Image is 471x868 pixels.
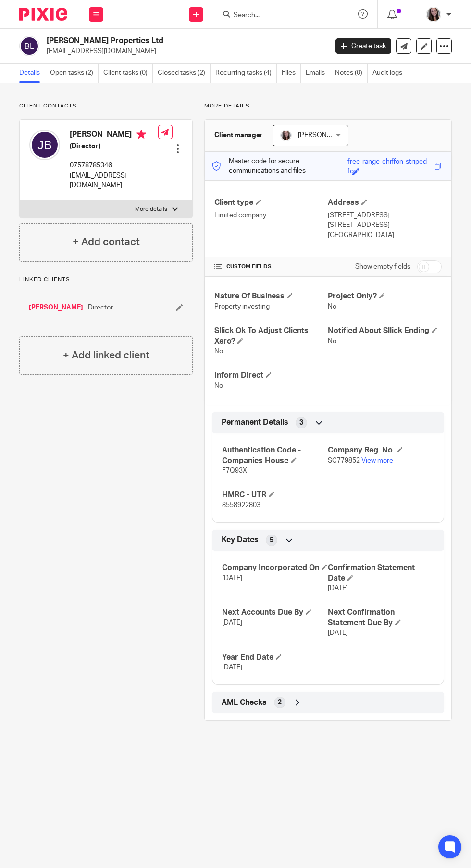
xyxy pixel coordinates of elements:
[214,370,328,380] h4: Inform Direct
[282,64,301,83] a: Files
[222,502,260,509] span: 8558922803
[47,36,266,46] h2: [PERSON_NAME] Properties Ltd
[222,563,328,573] h4: Company Incorporated On
[222,445,328,466] h4: Authentication Code - Companies House
[70,130,158,142] h4: [PERSON_NAME]
[298,132,371,139] span: [PERSON_NAME] ACCA
[372,64,407,83] a: Audit logs
[47,47,321,56] p: [EMAIL_ADDRESS][DOMAIN_NAME]
[19,102,193,110] p: Client contacts
[222,417,288,428] span: Permanent Details
[306,64,330,83] a: Emails
[328,563,434,583] h4: Confirmation Statement Date
[426,7,441,22] img: Nicole%202023.jpg
[233,12,319,20] input: Search
[29,303,83,312] a: [PERSON_NAME]
[88,303,113,312] span: Director
[328,230,442,240] p: [GEOGRAPHIC_DATA]
[214,198,328,208] h4: Client type
[63,348,149,363] h4: + Add linked client
[214,382,223,389] span: No
[361,457,393,464] a: View more
[328,291,442,301] h4: Project Only?
[214,348,223,355] span: No
[328,326,442,336] h4: Notified About Sllick Ending
[70,142,158,151] h5: (Director)
[222,619,242,626] span: [DATE]
[214,211,328,220] p: Limited company
[222,664,242,671] span: [DATE]
[50,64,99,83] a: Open tasks (2)
[328,607,434,628] h4: Next Confirmation Statement Due By
[136,130,146,139] i: Primary
[299,418,303,428] span: 3
[214,291,328,301] h4: Nature Of Business
[335,38,391,54] a: Create task
[222,653,328,663] h4: Year End Date
[214,303,270,310] span: Property investing
[19,276,193,284] p: Linked clients
[347,157,432,168] div: free-range-chiffon-striped-fox
[204,102,452,110] p: More details
[222,575,242,582] span: [DATE]
[328,457,360,464] span: SC779852
[19,64,45,83] a: Details
[19,8,67,21] img: Pixie
[278,698,282,707] span: 2
[328,198,442,208] h4: Address
[215,64,277,83] a: Recurring tasks (4)
[212,156,348,176] p: Master code for secure communications and files
[70,171,158,190] p: [EMAIL_ADDRESS][DOMAIN_NAME]
[222,467,247,474] span: F7Q93X
[70,161,158,170] p: 07578785346
[214,326,328,346] h4: Sllick Ok To Adjust Clients Xero?
[328,630,348,636] span: [DATE]
[103,64,153,83] a: Client tasks (0)
[335,64,368,83] a: Notes (0)
[73,235,140,250] h4: + Add contact
[328,211,442,220] p: [STREET_ADDRESS]
[270,535,273,545] span: 5
[222,535,259,545] span: Key Dates
[328,303,336,310] span: No
[328,585,348,592] span: [DATE]
[214,263,328,271] h4: CUSTOM FIELDS
[328,220,442,230] p: [STREET_ADDRESS]
[135,205,167,213] p: More details
[158,64,211,83] a: Closed tasks (2)
[222,607,328,618] h4: Next Accounts Due By
[280,130,292,141] img: Nicole%202023.jpg
[222,698,267,708] span: AML Checks
[328,338,336,345] span: No
[29,130,60,160] img: svg%3E
[328,445,434,455] h4: Company Reg. No.
[355,262,410,272] label: Show empty fields
[19,36,39,56] img: svg%3E
[214,131,263,140] h3: Client manager
[222,490,328,500] h4: HMRC - UTR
